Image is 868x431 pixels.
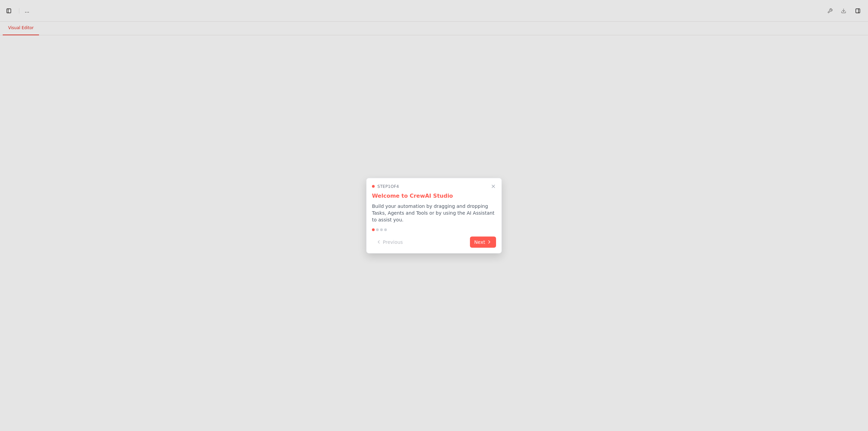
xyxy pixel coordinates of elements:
button: Previous [372,236,407,248]
p: Build your automation by dragging and dropping Tasks, Agents and Tools or by using the AI Assista... [372,202,496,223]
button: Close walkthrough [489,182,497,190]
button: Next [470,236,496,248]
h3: Welcome to CrewAI Studio [372,192,496,200]
button: Hide left sidebar [4,6,14,16]
span: Step 1 of 4 [377,183,399,189]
